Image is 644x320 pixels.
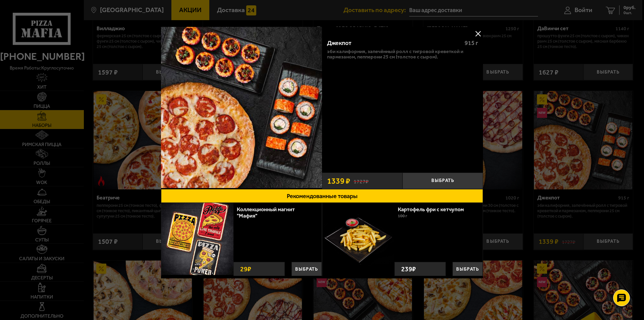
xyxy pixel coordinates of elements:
span: 915 г [465,39,478,47]
s: 1727 ₽ [354,177,369,184]
a: Коллекционный магнит "Мафия" [237,206,295,219]
a: Картофель фри с кетчупом [398,206,471,213]
button: Выбрать [402,173,483,189]
span: 1339 ₽ [327,177,350,185]
strong: 29 ₽ [238,262,253,276]
img: Джекпот [161,27,322,188]
strong: 239 ₽ [399,262,418,276]
p: Эби Калифорния, Запечённый ролл с тигровой креветкой и пармезаном, Пепперони 25 см (толстое с сыр... [327,49,478,59]
button: Выбрать [452,262,483,276]
button: Рекомендованные товары [161,189,483,203]
a: Джекпот [161,27,322,189]
span: 100 г [398,214,407,218]
div: Джекпот [327,40,459,47]
button: Выбрать [291,262,322,276]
